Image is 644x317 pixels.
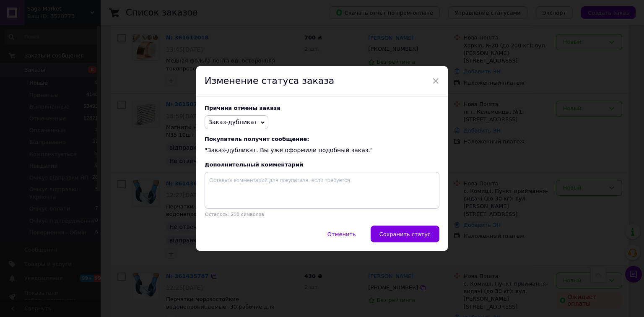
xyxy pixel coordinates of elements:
[205,161,439,168] div: Дополнительный комментарий
[205,136,439,155] div: "Заказ-дубликат. Вы уже оформили подобный заказ."
[205,212,439,217] p: Осталось: 250 символов
[432,74,439,88] span: ×
[379,231,431,237] span: Сохранить статус
[196,66,448,96] div: Изменение статуса заказа
[205,136,439,142] span: Покупатель получит сообщение:
[327,231,356,237] span: Отменить
[371,226,439,242] button: Сохранить статус
[205,105,439,111] div: Причина отмены заказа
[319,226,365,242] button: Отменить
[208,119,257,125] span: Заказ-дубликат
